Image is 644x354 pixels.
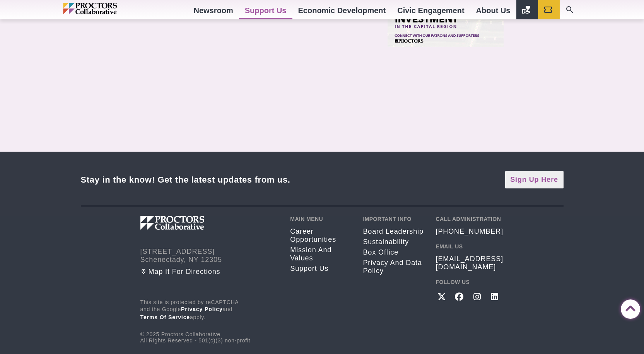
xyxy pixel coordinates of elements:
div: © 2025 Proctors Collaborative All Rights Reserved - 501(c)(3) non-profit [140,299,279,344]
a: Box Office [363,248,424,257]
a: Privacy and Data Policy [363,259,424,275]
address: [STREET_ADDRESS] Schenectady, NY 12305 [140,248,279,264]
a: Support Us [290,265,351,273]
a: Career opportunities [290,227,351,244]
a: Back to Top [621,300,636,315]
a: Map it for directions [140,268,279,276]
img: Proctors logo [140,216,245,230]
p: This site is protected by reCAPTCHA and the Google and apply. [140,299,279,322]
a: Sustainability [363,238,424,246]
a: Sign Up Here [505,171,564,188]
a: Terms of Service [140,314,190,320]
h2: Follow Us [436,279,504,285]
h2: Main Menu [290,216,351,222]
h2: Important Info [363,216,424,222]
h2: Email Us [436,243,504,250]
a: Board Leadership [363,227,424,236]
div: Stay in the know! Get the latest updates from us. [81,174,290,185]
a: Mission and Values [290,246,351,262]
a: Privacy Policy [181,306,223,312]
a: [PHONE_NUMBER] [436,227,503,236]
img: Proctors logo [63,3,150,14]
h2: Call Administration [436,216,504,222]
a: [EMAIL_ADDRESS][DOMAIN_NAME] [436,255,504,271]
